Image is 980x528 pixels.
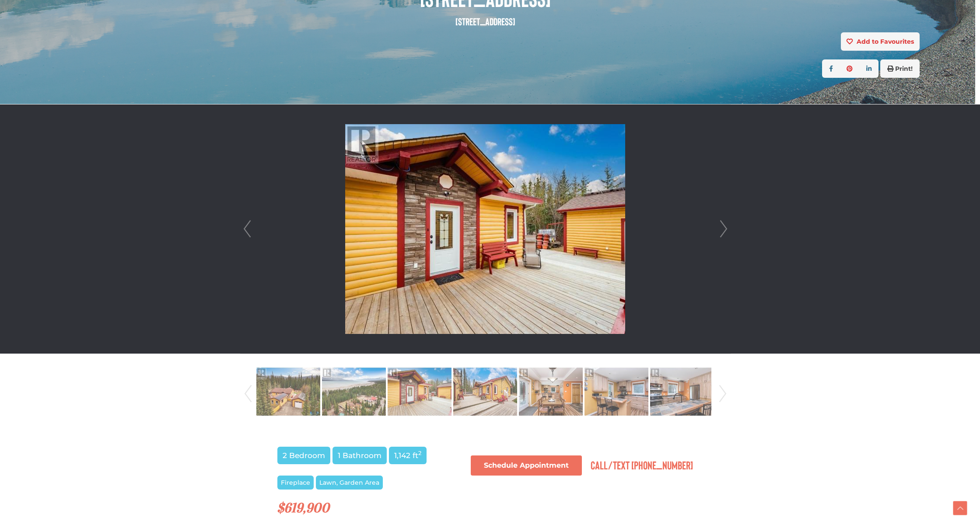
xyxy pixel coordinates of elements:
[591,458,693,472] span: Call/Text [PHONE_NUMBER]
[277,447,330,464] span: 2 Bedroom
[322,367,386,417] img: Property-28367494-Photo-2.jpg
[895,65,913,73] strong: Print!
[241,104,254,354] a: Prev
[241,364,255,424] a: Prev
[857,38,914,45] strong: Add to Favourites
[345,124,625,334] img: 3 Canenger Way, Whitehorse South, Yukon Y0B 1T0 - Photo 3 - 16496
[418,450,421,456] sup: 2
[256,367,320,417] img: Property-28367494-Photo-1.jpg
[471,455,582,476] a: Schedule Appointment
[388,367,451,417] img: Property-28367494-Photo-3.jpg
[316,476,383,490] span: Lawn, Garden Area
[519,367,583,417] img: Property-28367494-Photo-5.jpg
[841,32,920,51] button: Add to Favourites
[650,367,714,417] img: Property-28367494-Photo-7.jpg
[880,59,920,78] button: Print!
[277,500,693,515] h2: $619,900
[717,104,730,354] a: Next
[332,447,387,464] span: 1 Bathroom
[389,447,427,464] span: 1,142 ft
[584,367,648,417] img: Property-28367494-Photo-6.jpg
[453,367,517,417] img: Property-28367494-Photo-4.jpg
[484,462,569,469] span: Schedule Appointment
[716,364,729,424] a: Next
[277,476,314,490] span: Fireplace
[455,15,515,28] small: [STREET_ADDRESS]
